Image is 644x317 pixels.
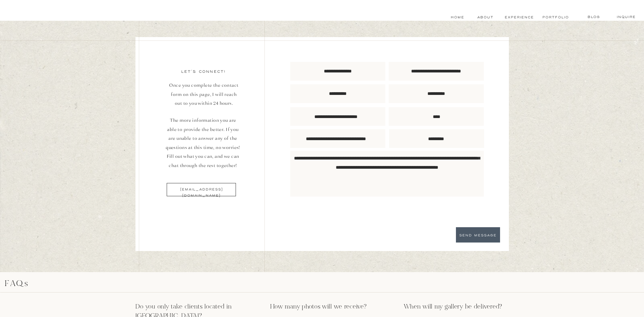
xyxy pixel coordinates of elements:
a: [EMAIL_ADDRESS][DOMAIN_NAME] [163,187,241,192]
p: The more information you are able to provide the better. If you are unable to answer any of the q... [165,116,241,172]
a: Home [450,15,465,20]
a: About [477,15,492,20]
a: SEND MESSAGE [456,233,500,237]
p: let's connect! [165,69,243,75]
a: Portfolio [542,15,568,20]
p: How many photos will we receive? [270,302,375,312]
p: When will my gallery be delivered? [404,302,515,312]
p: Once you complete the contact form on this page, I will reach out to you within 24 hours. [168,81,240,117]
p: Do you only take clients located in [GEOGRAPHIC_DATA]? [135,302,248,312]
a: Inquire [614,14,638,20]
a: blog [581,14,607,20]
a: experience [504,15,534,20]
